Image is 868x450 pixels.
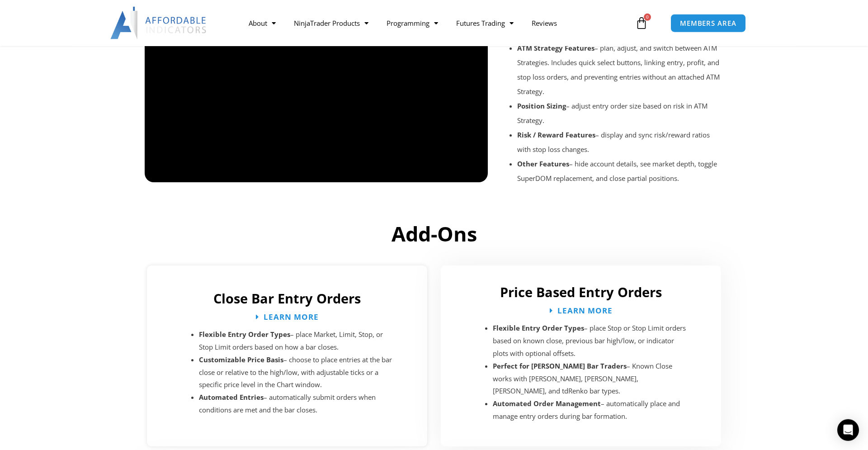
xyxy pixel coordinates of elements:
[493,398,689,423] li: – automatically place and manage entry orders during bar formation.
[557,307,613,314] span: Learn More
[199,391,396,417] li: – automatically submit orders when conditions are met and the bar closes.
[517,43,594,52] strong: ATM Strategy Features
[493,323,584,332] strong: Flexible Entry Order Types
[493,361,627,370] strong: Perfect for [PERSON_NAME] Bar Traders
[285,13,377,33] a: NinjaTrader Products
[680,20,736,27] span: MEMBERS AREA
[199,328,396,354] li: – place Market, Limit, Stop, or Stop Limit orders based on how a bar closes.
[523,13,566,33] a: Reviews
[670,14,746,33] a: MEMBERS AREA
[493,322,689,360] li: – place Stop or Stop Limit orders based on known close, previous bar high/low, or indicator plots...
[837,419,859,441] div: Open Intercom Messenger
[256,313,319,321] a: Learn More
[240,13,633,33] nav: Menu
[199,393,264,402] strong: Automated Entries
[264,313,319,321] span: Learn More
[644,14,651,21] span: 0
[199,354,396,392] li: – choose to place entries at the bar close or relative to the high/low, with adjustable ticks or ...
[493,399,601,408] strong: Automated Order Management
[199,355,283,364] strong: Customizable Price Basis
[517,101,566,110] strong: Position Sizing
[377,13,447,33] a: Programming
[517,41,722,99] li: – plan, adjust, and switch between ATM Strategies. Includes quick select buttons, linking entry, ...
[622,10,661,36] a: 0
[493,360,689,398] li: – Known Close works with [PERSON_NAME], [PERSON_NAME], [PERSON_NAME], and tdRenko bar types.
[517,156,722,185] li: – hide account details, see market depth, toggle SuperDOM replacement, and close partial positions.
[517,159,569,168] strong: Other Features
[145,221,723,247] h2: Add-Ons
[450,284,712,301] h2: Price Based Entry Orders
[199,330,290,339] strong: Flexible Entry Order Types
[447,13,523,33] a: Futures Trading
[550,307,613,314] a: Learn More
[517,130,595,139] strong: Risk / Reward Features
[110,7,208,39] img: LogoAI | Affordable Indicators – NinjaTrader
[240,13,285,33] a: About
[517,99,722,128] li: – adjust entry order size based on risk in ATM Strategy.
[156,290,418,307] h2: Close Bar Entry Orders
[517,128,722,156] li: – display and sync risk/reward ratios with stop loss changes.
